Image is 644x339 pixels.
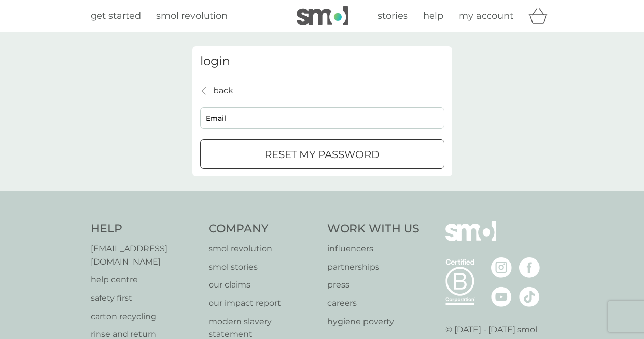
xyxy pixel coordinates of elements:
span: smol revolution [156,10,228,21]
a: our claims [209,278,317,292]
span: help [423,10,443,21]
a: partnerships [327,260,419,274]
img: smol [445,221,496,256]
a: my account [459,9,513,23]
p: back [213,84,233,97]
a: press [327,278,419,292]
img: visit the smol Facebook page [519,257,540,278]
a: careers [327,297,419,310]
a: smol revolution [156,9,228,23]
a: help centre [91,273,199,286]
div: basket [528,6,554,26]
a: smol stories [209,260,317,274]
a: stories [378,9,408,23]
img: visit the smol Instagram page [491,257,512,278]
a: influencers [327,242,419,255]
h4: Company [209,221,317,237]
a: get started [91,9,141,23]
a: hygiene poverty [327,315,419,328]
img: smol [297,6,348,25]
img: visit the smol Youtube page [491,286,512,307]
a: smol revolution [209,242,317,255]
span: stories [378,10,408,21]
a: safety first [91,292,199,305]
button: reset my password [200,139,444,169]
a: our impact report [209,297,317,310]
h4: Work With Us [327,221,419,237]
h3: login [200,54,444,69]
img: visit the smol Tiktok page [519,286,540,307]
h4: Help [91,221,199,237]
a: [EMAIL_ADDRESS][DOMAIN_NAME] [91,242,199,268]
p: reset my password [265,146,380,163]
a: carton recycling [91,310,199,323]
span: my account [459,10,513,21]
span: get started [91,10,141,21]
a: help [423,9,443,23]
